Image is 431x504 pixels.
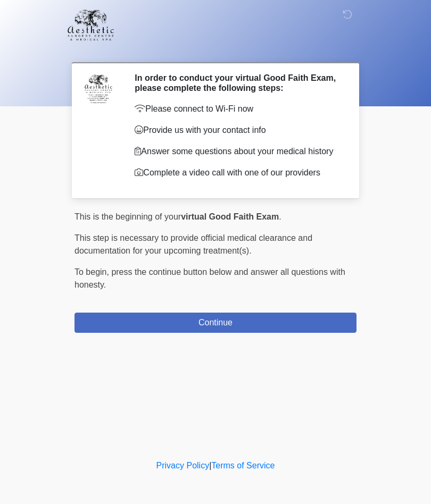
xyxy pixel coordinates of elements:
[211,461,275,470] a: Terms of Service
[135,103,341,115] p: Please connect to Wi-Fi now
[74,233,312,255] span: This step is necessary to provide official medical clearance and documentation for your upcoming ...
[64,8,118,42] img: Aesthetic Surgery Centre, PLLC Logo
[82,73,114,105] img: Agent Avatar
[135,124,341,137] p: Provide us with your contact info
[74,212,181,221] span: This is the beginning of your
[135,145,341,158] p: Answer some questions about your medical history
[156,461,210,470] a: Privacy Policy
[74,267,345,289] span: press the continue button below and answer all questions with honesty.
[74,313,357,333] button: Continue
[135,166,341,179] p: Complete a video call with one of our providers
[209,461,211,470] a: |
[74,267,111,276] span: To begin,
[135,73,341,93] h2: In order to conduct your virtual Good Faith Exam, please complete the following steps:
[279,212,281,221] span: .
[181,212,279,221] strong: virtual Good Faith Exam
